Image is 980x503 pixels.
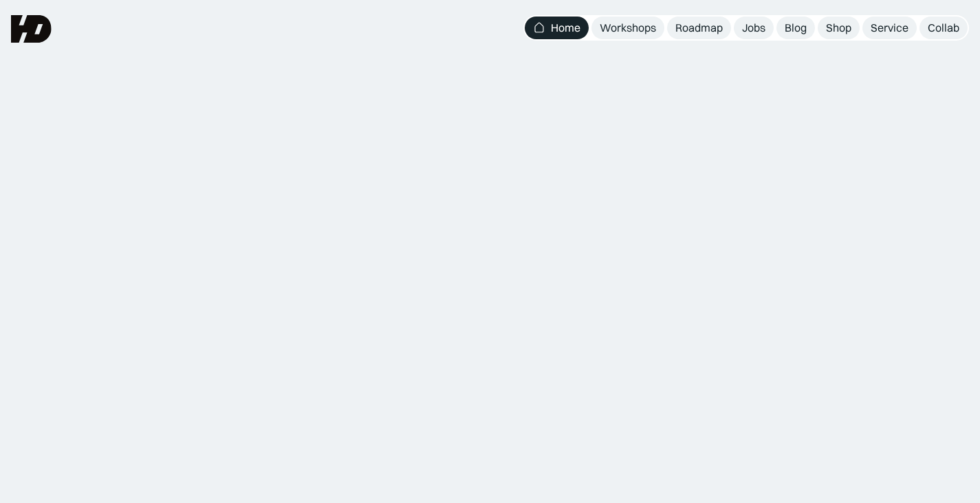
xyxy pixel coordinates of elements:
[591,17,664,39] a: Workshops
[919,17,968,39] a: Collab
[776,17,815,39] a: Blog
[742,21,765,35] div: Jobs
[734,17,774,39] a: Jobs
[826,21,851,35] div: Shop
[667,17,731,39] a: Roadmap
[525,17,589,39] a: Home
[928,21,959,35] div: Collab
[818,17,860,39] a: Shop
[675,21,723,35] div: Roadmap
[862,17,917,39] a: Service
[785,21,807,35] div: Blog
[600,21,656,35] div: Workshops
[871,21,908,35] div: Service
[551,21,580,35] div: Home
